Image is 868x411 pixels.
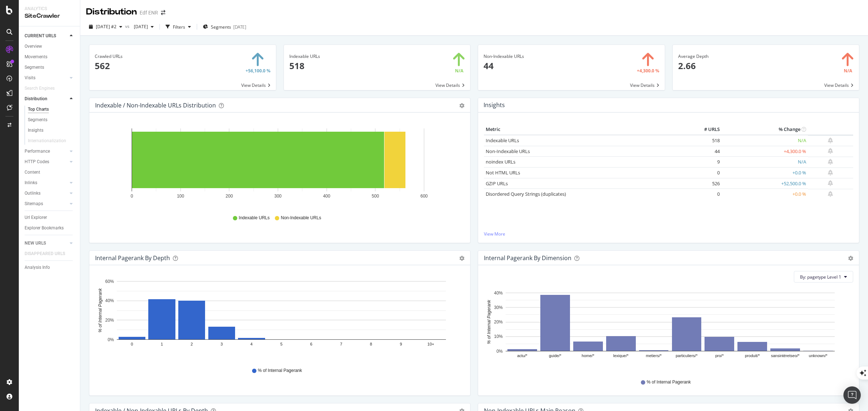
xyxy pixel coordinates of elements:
a: Overview [25,43,75,50]
div: Sitemaps [25,200,43,208]
td: 44 [687,146,722,157]
a: View More [484,231,853,237]
a: Segments [25,64,75,71]
button: By: pagetype Level 1 [794,271,853,283]
a: Inlinks [25,179,68,187]
div: bell-plus [828,180,833,186]
text: 6 [310,342,312,347]
div: Performance [25,148,50,155]
span: vs [125,23,131,29]
div: bell-plus [828,191,833,197]
a: Indexable URLs [486,137,519,144]
button: Segments[DATE] [200,21,249,33]
a: GZIP URLs [486,180,508,187]
a: Not HTML URLs [486,169,520,176]
a: NEW URLS [25,240,68,247]
td: 9 [687,157,722,168]
a: Url Explorer [25,214,75,221]
div: Insights [28,127,43,134]
text: produit/* [745,354,760,358]
div: Indexable / Non-Indexable URLs Distribution [95,102,216,109]
a: Insights [28,127,75,134]
a: Analysis Info [25,264,75,271]
div: Explorer Bookmarks [25,224,64,232]
td: N/A [722,135,808,146]
a: noindex URLs [486,158,515,165]
div: bell-plus [828,137,833,143]
td: 526 [687,178,722,189]
div: Analysis Info [25,264,50,271]
text: metiers/* [646,354,662,358]
div: Overview [25,43,42,50]
div: Distribution [25,95,47,103]
text: 30% [494,305,503,310]
th: % Change [722,124,808,135]
div: CURRENT URLS [25,32,56,40]
text: 400 [323,194,330,199]
div: Content [25,169,40,176]
a: Content [25,169,75,176]
a: Disordered Query Strings (duplicates) [486,191,566,197]
span: % of Internal Pagerank [258,368,302,374]
a: Top Charts [28,106,75,113]
div: Analytics [25,6,74,12]
div: Filters [173,24,185,30]
text: 0% [497,349,503,354]
text: home/* [582,354,595,358]
a: Performance [25,148,68,155]
a: Movements [25,53,75,61]
h4: Insights [484,100,505,110]
text: 9 [400,342,402,347]
span: By: pagetype Level 1 [800,274,841,280]
text: 500 [372,194,379,199]
a: Segments [28,116,75,124]
td: 518 [687,135,722,146]
text: 2 [191,342,193,347]
td: 0 [687,189,722,200]
div: gear [459,256,464,261]
a: Visits [25,74,68,82]
div: Movements [25,53,47,61]
div: Edf ENR [140,9,158,16]
div: Url Explorer [25,214,47,221]
div: Visits [25,74,35,82]
div: Internal Pagerank by Depth [95,254,170,262]
a: Explorer Bookmarks [25,224,75,232]
text: 100 [177,194,184,199]
span: Segments [211,24,231,30]
div: Search Engines [25,85,55,92]
span: Indexable URLs [239,215,269,221]
button: [DATE] [131,21,157,33]
svg: A chart. [95,277,461,361]
text: pro/* [715,354,724,358]
div: Outlinks [25,190,41,197]
text: guide/* [549,354,562,358]
text: 8 [370,342,372,347]
text: 5 [280,342,282,347]
span: Non-Indexable URLs [281,215,321,221]
td: 0 [687,168,722,178]
a: Distribution [25,95,68,103]
div: bell-plus [828,148,833,154]
div: HTTP Codes [25,158,49,166]
text: 3 [221,342,223,347]
text: 300 [274,194,281,199]
a: DISAPPEARED URLS [25,250,72,258]
div: bell-plus [828,159,833,165]
text: 0 [131,194,133,199]
div: Open Intercom Messenger [843,386,861,404]
text: particuliers/* [676,354,698,358]
th: Metric [484,124,687,135]
td: +0.0 % [722,168,808,178]
text: 0 [131,342,133,347]
td: +4,300.0 % [722,146,808,157]
svg: A chart. [484,288,850,372]
div: Segments [25,64,44,71]
a: Search Engines [25,85,62,92]
text: 60% [105,279,114,284]
text: 7 [340,342,342,347]
text: 40% [105,298,114,304]
a: Internationalization [28,137,73,145]
text: 20% [494,319,503,325]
